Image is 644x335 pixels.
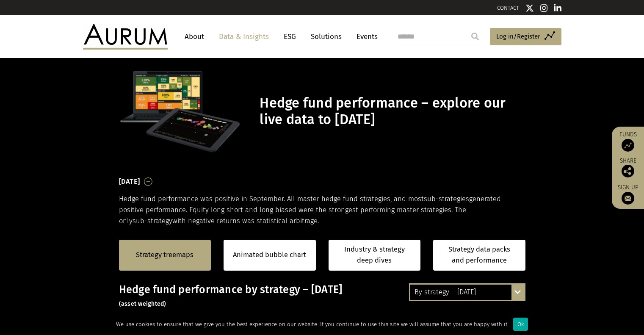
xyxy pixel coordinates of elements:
a: CONTACT [497,5,519,11]
img: Sign up to our newsletter [622,192,634,205]
img: Instagram icon [540,4,548,12]
h3: [DATE] [119,175,140,188]
div: Share [616,158,640,177]
img: Share this post [622,165,634,177]
p: Hedge fund performance was positive in September. All master hedge fund strategies, and most gene... [119,194,525,227]
img: Access Funds [622,139,634,152]
a: Strategy data packs and performance [433,240,525,271]
a: Solutions [307,29,346,44]
h3: Hedge fund performance by strategy – [DATE] [119,283,525,309]
small: (asset weighted) [119,300,166,307]
span: sub-strategy [133,217,172,225]
img: Twitter icon [525,4,534,12]
img: Linkedin icon [554,4,561,12]
a: Animated bubble chart [233,249,306,260]
div: Ok [513,318,528,331]
a: About [180,29,208,44]
div: By strategy – [DATE] [410,285,524,300]
span: sub-strategies [424,195,469,203]
a: Strategy treemaps [136,249,193,260]
img: Aurum [83,24,168,49]
a: Funds [616,131,640,152]
input: Submit [467,28,484,45]
h1: Hedge fund performance – explore our live data to [DATE] [260,95,523,128]
a: Log in/Register [490,28,561,46]
a: ESG [279,29,300,44]
a: Events [352,29,378,44]
span: Log in/Register [496,31,540,42]
a: Sign up [616,184,640,205]
a: Data & Insights [215,29,273,44]
a: Industry & strategy deep dives [329,240,421,271]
